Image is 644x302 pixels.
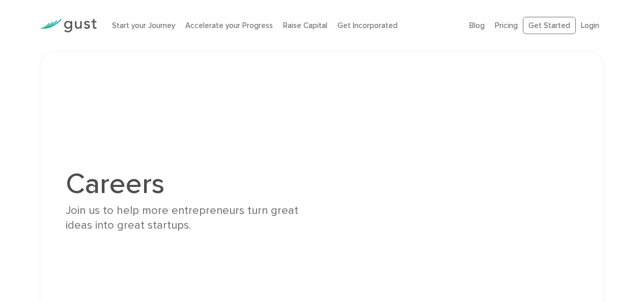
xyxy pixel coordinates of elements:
a: Start your Journey [112,21,175,30]
a: Get Incorporated [338,21,398,30]
a: Get Started [523,17,576,35]
a: Login [581,21,599,30]
a: Blog [469,21,485,30]
img: Gust Logo [40,19,97,33]
div: Join us to help more entrepreneurs turn great ideas into great startups. [66,203,314,233]
a: Raise Capital [283,21,327,30]
a: Pricing [495,21,518,30]
a: Accelerate your Progress [185,21,273,30]
h1: Careers [66,170,314,198]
